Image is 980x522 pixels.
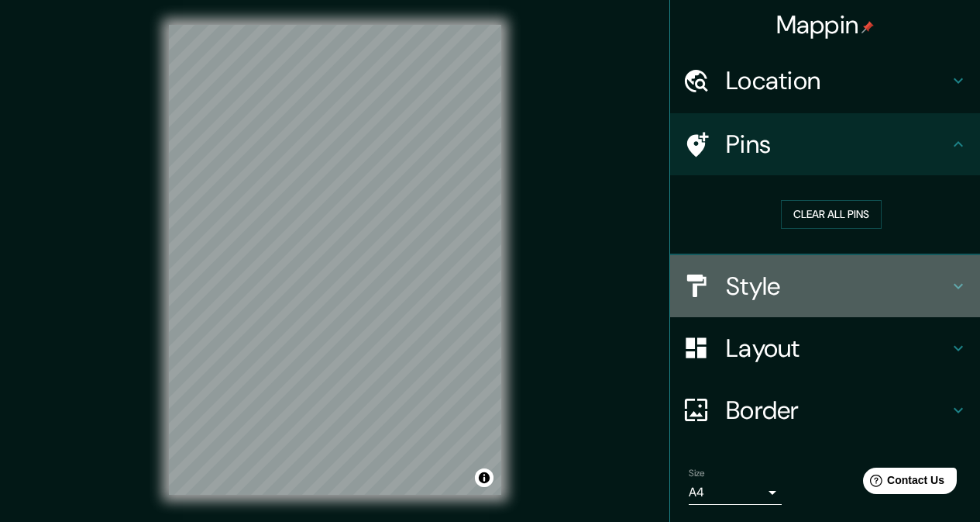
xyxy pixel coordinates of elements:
div: Border [670,379,980,441]
div: Pins [670,113,980,175]
button: Clear all pins [781,200,882,229]
h4: Layout [726,333,949,364]
div: Style [670,255,980,317]
h4: Mappin [776,9,875,40]
h4: Style [726,271,949,302]
label: Size [689,466,705,479]
h4: Location [726,65,949,96]
div: Location [670,50,980,112]
div: Layout [670,317,980,379]
iframe: Help widget launcher [842,462,963,505]
div: A4 [689,480,782,505]
canvas: Map [169,25,501,495]
h4: Border [726,395,949,426]
button: Toggle attribution [475,468,493,487]
h4: Pins [726,129,949,160]
img: pin-icon.png [861,21,874,33]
